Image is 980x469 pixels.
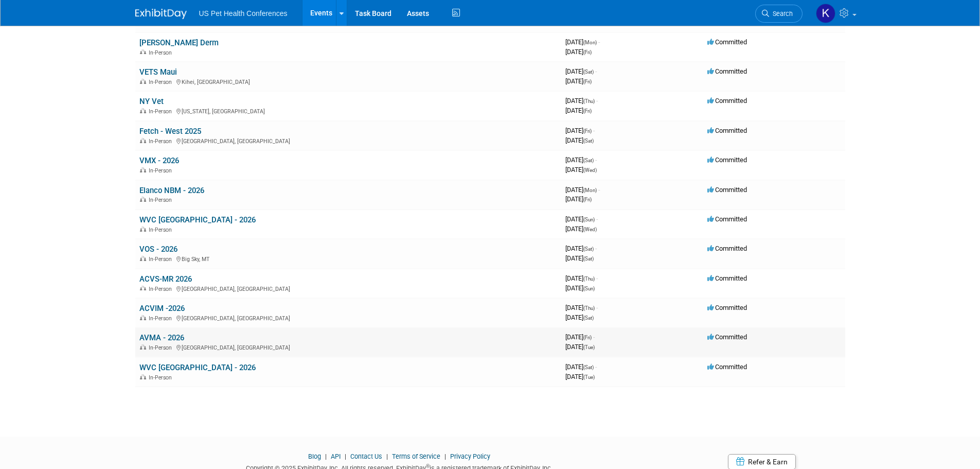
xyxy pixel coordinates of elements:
a: WVC [GEOGRAPHIC_DATA] - 2026 [139,215,256,224]
span: (Fri) [583,108,592,114]
div: [GEOGRAPHIC_DATA], [GEOGRAPHIC_DATA] [139,284,557,292]
img: In-Person Event [140,344,146,350]
img: In-Person Event [140,227,146,232]
a: ACVS-MR 2026 [139,274,192,284]
a: API [331,453,341,460]
span: (Fri) [583,79,592,84]
span: [DATE] [565,127,595,134]
span: In-Person [149,138,175,145]
a: VOS - 2026 [139,245,177,254]
span: Committed [707,245,747,252]
div: Big Sky, MT [139,254,557,263]
span: - [596,97,598,105]
span: [DATE] [565,373,595,380]
span: | [342,453,349,460]
img: In-Person Event [140,108,146,113]
span: - [596,304,598,311]
img: In-Person Event [140,197,146,202]
span: - [595,245,597,252]
span: - [598,186,600,194]
span: [DATE] [565,166,597,173]
span: Committed [707,333,747,341]
span: Committed [707,67,747,75]
span: - [593,333,595,341]
span: US Pet Health Conferences [199,9,288,18]
span: In-Person [149,167,175,174]
img: In-Person Event [140,315,146,320]
span: [DATE] [565,304,598,311]
span: (Fri) [583,49,592,55]
a: Contact Us [350,453,382,460]
span: In-Person [149,197,175,203]
span: [DATE] [565,48,592,56]
img: ExhibitDay [135,9,187,19]
span: Committed [707,38,747,46]
a: Fetch - West 2025 [139,127,201,136]
span: (Sat) [583,315,594,321]
span: (Mon) [583,187,597,193]
span: - [598,38,600,46]
span: | [384,453,390,460]
span: Committed [707,186,747,194]
span: Search [769,10,793,18]
img: In-Person Event [140,167,146,172]
span: - [596,215,598,223]
span: Committed [707,156,747,164]
span: [DATE] [565,38,600,46]
a: AVMA - 2026 [139,333,184,342]
a: VETS Maui [139,67,177,77]
span: [DATE] [565,77,592,85]
a: WVC [GEOGRAPHIC_DATA] - 2026 [139,363,256,372]
span: (Mon) [583,40,597,45]
span: (Tue) [583,374,595,380]
a: Blog [308,453,321,460]
span: In-Person [149,286,175,292]
span: In-Person [149,315,175,322]
a: VMX - 2026 [139,156,179,165]
span: Committed [707,274,747,282]
span: [DATE] [565,284,595,292]
img: In-Person Event [140,256,146,261]
span: (Fri) [583,335,592,340]
span: [DATE] [565,186,600,194]
span: [DATE] [565,107,592,114]
a: ACVIM -2026 [139,304,185,313]
span: [DATE] [565,67,597,75]
span: [DATE] [565,274,598,282]
a: Privacy Policy [450,453,490,460]
span: [DATE] [565,363,597,371]
img: In-Person Event [140,286,146,291]
a: Elanco NBM - 2026 [139,186,204,195]
img: In-Person Event [140,138,146,143]
span: (Sat) [583,138,594,144]
img: In-Person Event [140,374,146,379]
span: - [595,156,597,164]
span: | [442,453,449,460]
a: [PERSON_NAME] Derm [139,38,219,47]
div: [GEOGRAPHIC_DATA], [GEOGRAPHIC_DATA] [139,136,557,145]
span: (Sat) [583,246,594,252]
span: (Wed) [583,167,597,173]
span: (Wed) [583,227,597,232]
span: In-Person [149,256,175,263]
span: [DATE] [565,333,595,341]
img: In-Person Event [140,49,146,55]
span: (Sun) [583,286,595,291]
span: (Thu) [583,276,595,282]
span: In-Person [149,79,175,85]
span: [DATE] [565,254,594,262]
span: (Sun) [583,217,595,222]
span: - [596,274,598,282]
span: - [595,67,597,75]
span: (Sat) [583,158,594,163]
span: Committed [707,97,747,105]
img: In-Person Event [140,79,146,84]
span: [DATE] [565,156,597,164]
span: Committed [707,215,747,223]
span: Committed [707,127,747,134]
span: (Sat) [583,364,594,370]
span: [DATE] [565,245,597,252]
span: [DATE] [565,343,595,351]
span: (Fri) [583,197,592,202]
span: (Sat) [583,69,594,75]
